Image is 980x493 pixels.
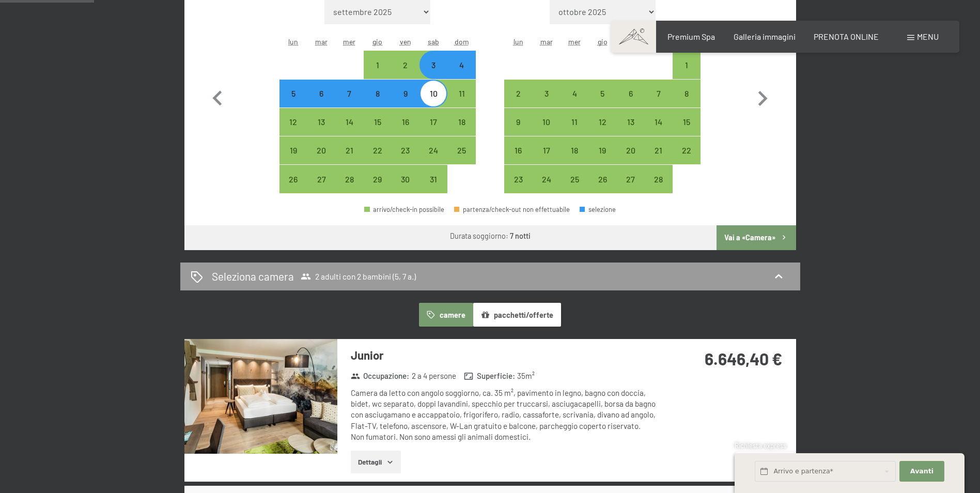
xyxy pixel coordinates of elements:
button: pacchetti/offerte [473,303,561,327]
div: Wed Feb 11 2026 [561,108,588,136]
abbr: mercoledì [568,37,581,46]
div: Sun Feb 22 2026 [673,136,701,164]
div: 9 [393,89,418,115]
div: arrivo/check-in possibile [533,165,561,193]
div: Camera da letto con angolo soggiorno, ca. 35 m², pavimento in legno, bagno con doccia, bidet, wc ... [351,388,658,442]
span: Richiesta express [735,441,786,450]
div: Tue Feb 03 2026 [533,80,561,107]
b: 7 notti [510,232,531,240]
div: arrivo/check-in possibile [447,51,475,79]
div: arrivo/check-in possibile [616,80,644,107]
div: 19 [589,146,615,172]
div: 6 [617,89,643,115]
abbr: lunedì [288,37,298,46]
div: Fri Jan 16 2026 [392,108,419,136]
img: mss_renderimg.php [184,339,337,454]
strong: Superficie : [464,371,515,381]
div: 29 [365,175,391,201]
div: 5 [281,89,306,115]
div: 22 [674,146,699,172]
div: 11 [448,89,474,115]
div: 9 [505,118,531,144]
abbr: giovedì [598,37,608,46]
div: arrivo/check-in possibile [392,136,419,164]
div: arrivo/check-in possibile [307,108,335,136]
div: 12 [281,118,306,144]
div: arrivo/check-in possibile [335,165,363,193]
div: arrivo/check-in possibile [645,136,673,164]
div: arrivo/check-in possibile [447,80,475,107]
div: Mon Feb 16 2026 [504,136,532,164]
div: 16 [505,146,531,172]
div: Tue Jan 13 2026 [307,108,335,136]
div: Thu Jan 15 2026 [364,108,392,136]
span: Avanti [910,467,934,476]
div: Tue Jan 27 2026 [307,165,335,193]
div: selezione [580,206,616,213]
div: arrivo/check-in possibile [533,108,561,136]
span: Menu [917,32,939,41]
div: Sat Feb 14 2026 [645,108,673,136]
div: Sat Feb 21 2026 [645,136,673,164]
div: Sat Feb 28 2026 [645,165,673,193]
div: Thu Feb 12 2026 [588,108,616,136]
div: arrivo/check-in possibile [364,136,392,164]
div: Fri Feb 27 2026 [616,165,644,193]
div: 17 [534,146,559,172]
abbr: martedì [540,37,553,46]
div: 21 [336,146,362,172]
div: Wed Jan 21 2026 [335,136,363,164]
div: 26 [589,175,615,201]
div: arrivo/check-in possibile [279,165,307,193]
div: Thu Jan 08 2026 [364,80,392,107]
div: 23 [505,175,531,201]
div: 17 [421,118,446,144]
div: arrivo/check-in possibile [645,165,673,193]
div: 24 [421,146,446,172]
div: 2 [505,89,531,115]
div: 18 [562,146,587,172]
div: Sat Jan 17 2026 [419,108,447,136]
div: 1 [674,61,699,87]
div: arrivo/check-in possibile [419,165,447,193]
div: arrivo/check-in possibile [392,108,419,136]
div: Mon Feb 09 2026 [504,108,532,136]
div: arrivo/check-in possibile [504,108,532,136]
div: Thu Feb 19 2026 [588,136,616,164]
div: Mon Jan 05 2026 [279,80,307,107]
div: Fri Feb 13 2026 [616,108,644,136]
div: Wed Feb 04 2026 [561,80,588,107]
div: arrivo/check-in possibile [673,136,701,164]
div: Sun Feb 01 2026 [673,51,701,79]
div: arrivo/check-in possibile [307,80,335,107]
div: 10 [421,89,446,115]
div: Sun Feb 15 2026 [673,108,701,136]
div: arrivo/check-in possibile [419,51,447,79]
div: arrivo/check-in possibile [392,51,419,79]
abbr: mercoledì [343,37,355,46]
div: arrivo/check-in possibile [561,108,588,136]
strong: 6.646,40 € [705,349,782,368]
div: 25 [562,175,587,201]
div: Sun Jan 04 2026 [447,51,475,79]
div: 15 [365,118,391,144]
div: arrivo/check-in possibile [616,108,644,136]
div: arrivo/check-in possibile [645,80,673,107]
div: Sun Jan 25 2026 [447,136,475,164]
span: 2 a 4 persone [412,371,456,381]
div: 8 [674,89,699,115]
div: arrivo/check-in possibile [447,108,475,136]
div: 19 [281,146,306,172]
div: Thu Jan 29 2026 [364,165,392,193]
abbr: venerdì [400,37,411,46]
strong: Occupazione : [351,371,410,381]
h2: Seleziona camera [212,269,294,284]
div: arrivo/check-in possibile [588,136,616,164]
div: Wed Jan 14 2026 [335,108,363,136]
abbr: martedì [315,37,328,46]
div: arrivo/check-in possibile [561,136,588,164]
button: Vai a «Camera» [717,225,796,250]
span: Premium Spa [667,32,715,41]
abbr: sabato [428,37,439,46]
div: 27 [617,175,643,201]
